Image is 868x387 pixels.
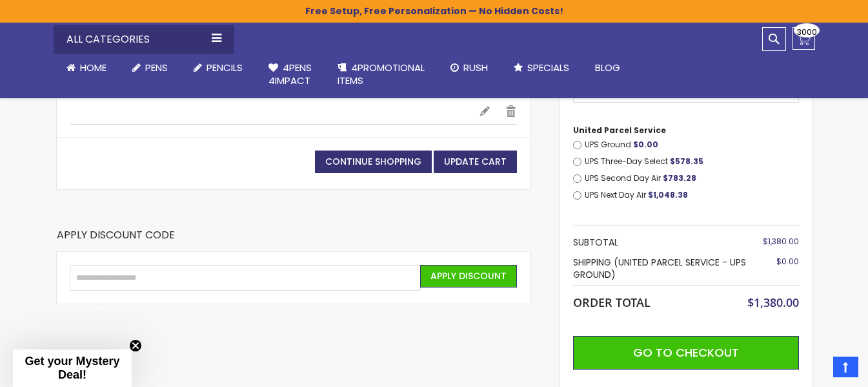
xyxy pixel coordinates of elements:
span: Apply Discount [430,269,507,282]
span: Go to Checkout [633,344,739,361]
span: Pencils [207,61,243,74]
div: All Categories [54,25,234,54]
span: 4PROMOTIONAL ITEMS [338,61,425,87]
span: $0.00 [776,256,799,267]
span: Rush [463,61,488,74]
strong: Order Total [573,293,651,310]
a: Rush [438,54,501,82]
button: Update Cart [434,151,517,173]
strong: Apply Discount Code [57,228,175,252]
span: Continue Shopping [325,155,421,168]
span: United Parcel Service [573,125,666,136]
span: Shipping [573,256,611,269]
span: Get your Mystery Deal! [25,355,119,381]
span: 4Pens 4impact [268,61,312,87]
th: Subtotal [573,233,747,253]
span: $0.00 [633,139,658,150]
span: $1,048.38 [648,189,688,200]
a: Top [833,357,858,377]
span: Pens [145,61,168,74]
span: $1,380.00 [763,236,799,247]
button: Close teaser [129,339,142,352]
a: 3000 [792,27,815,50]
a: 4Pens4impact [256,54,325,96]
span: Specials [527,61,569,74]
label: UPS Three-Day Select [585,156,799,167]
span: Blog [595,61,620,74]
span: $1,380.00 [747,295,799,310]
a: Specials [501,54,582,82]
a: 4PROMOTIONALITEMS [325,54,438,96]
span: Home [80,61,106,74]
span: $578.35 [670,156,703,167]
span: 3000 [796,26,817,38]
label: UPS Second Day Air [585,173,799,183]
label: UPS Next Day Air [585,190,799,200]
a: Continue Shopping [315,151,432,173]
a: Pens [119,54,181,82]
button: Go to Checkout [573,336,799,370]
a: Home [54,54,119,82]
span: (United Parcel Service - UPS Ground) [573,256,746,281]
a: Pencils [181,54,256,82]
div: Get your Mystery Deal!Close teaser [13,350,132,387]
span: Update Cart [444,155,507,168]
label: UPS Ground [585,140,799,150]
a: Blog [582,54,633,82]
span: $783.28 [663,173,696,183]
